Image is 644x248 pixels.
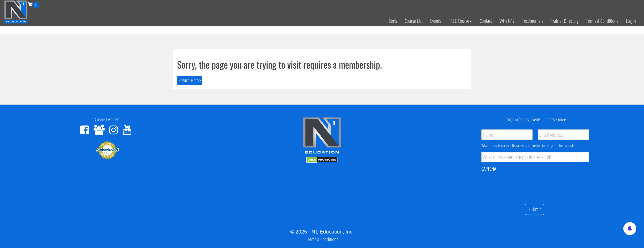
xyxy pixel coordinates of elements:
[28,1,39,8] a: 0
[177,59,467,70] h1: Sorry, the page you are trying to visit requires a membership.
[385,8,401,34] a: Certs
[476,8,496,34] a: Contact
[481,142,589,149] div: What course(s) or event(s) are you interested in being notified about?
[518,8,547,34] a: Testimonials
[4,228,640,236] div: © 2025 - N1 Education, Inc.
[481,152,589,162] input: What course/event are you interested in?
[426,8,445,34] a: Events
[547,8,582,34] a: Trainer Directory
[445,8,476,34] a: FREE Course
[433,117,640,122] h4: Signup for tips, events, updates & more
[582,8,622,34] a: Terms & Conditions
[481,165,496,172] label: CAPTCHA
[306,236,338,243] a: Terms & Conditions
[401,8,426,34] a: Course List
[302,117,341,155] img: n1-edu-logo
[496,8,518,34] a: Why N1?
[525,204,544,215] input: Submit
[622,8,640,34] a: Log In
[4,0,28,24] img: n1-education
[481,176,560,196] iframe: reCAPTCHA
[33,2,39,8] span: 0
[481,129,533,140] input: Name
[538,129,589,140] input: Email Address
[177,76,202,85] button: Return Home
[306,157,338,163] img: DMCA.com Protection Status
[4,117,211,122] h4: Connect with N1
[96,141,119,159] img: Authorize.Net Merchant - Click to Verify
